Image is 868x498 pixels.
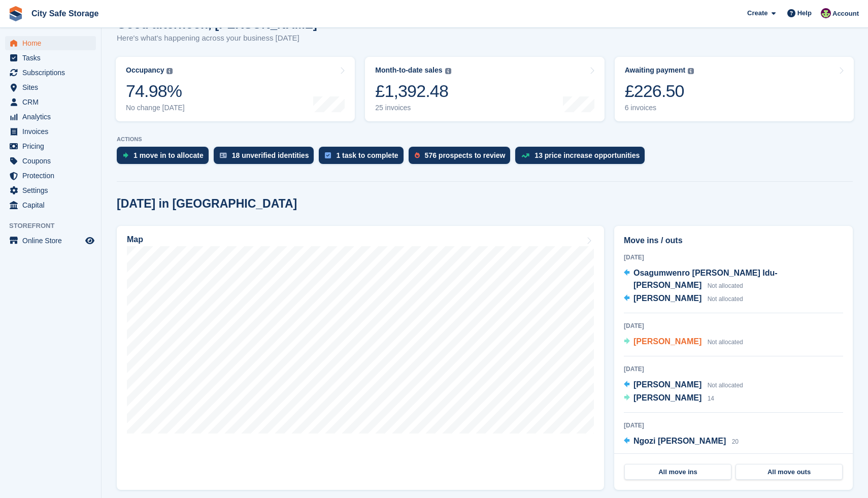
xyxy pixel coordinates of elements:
a: menu [5,80,96,94]
span: Not allocated [708,339,743,346]
span: [PERSON_NAME] [633,294,702,303]
span: Subscriptions [22,65,83,80]
a: Map [117,226,604,490]
span: 14 [708,395,714,402]
div: 6 invoices [625,104,694,112]
div: Month-to-date sales [375,66,442,75]
div: 13 price increase opportunities [535,151,640,159]
img: verify_identity-adf6edd0f0f0b5bbfe63781bf79b02c33cf7c696d77639b501bdc392416b5a36.svg [220,152,227,158]
span: Help [797,8,812,18]
a: Occupancy 74.98% No change [DATE] [116,57,355,121]
span: Pricing [22,139,83,153]
a: menu [5,139,96,153]
a: Awaiting payment £226.50 6 invoices [615,57,854,121]
a: 1 task to complete [319,147,408,169]
p: Here's what's happening across your business [DATE] [117,32,317,44]
span: [PERSON_NAME] [633,393,702,402]
a: menu [5,169,96,183]
span: Ngozi [PERSON_NAME] [633,437,726,445]
a: All move outs [736,464,843,480]
div: £226.50 [625,81,694,102]
a: Preview store [84,235,96,247]
div: No change [DATE] [126,104,185,112]
a: menu [5,234,96,248]
span: Not allocated [708,382,743,389]
span: Create [747,8,767,18]
img: price_increase_opportunities-93ffe204e8149a01c8c9dc8f82e8f89637d9d84a8eef4429ea346261dce0b2c0.svg [521,153,529,158]
a: menu [5,95,96,109]
a: Osagumwenro [PERSON_NAME] Idu-[PERSON_NAME] Not allocated [624,267,843,292]
a: [PERSON_NAME] Not allocated [624,292,743,306]
img: stora-icon-8386f47178a22dfd0bd8f6a31ec36ba5ce8667c1dd55bd0f319d3a0aa187defe.svg [8,6,23,21]
a: Ngozi [PERSON_NAME] 20 [624,435,739,448]
a: menu [5,124,96,139]
a: [PERSON_NAME] 14 [624,392,714,405]
div: 576 prospects to review [425,151,506,159]
span: [PERSON_NAME] [633,380,702,389]
a: [PERSON_NAME] Not allocated [624,379,743,392]
a: 576 prospects to review [409,147,516,169]
div: £1,392.48 [375,81,451,102]
span: Not allocated [708,295,743,303]
span: Osagumwenro [PERSON_NAME] Idu-[PERSON_NAME] [633,269,778,289]
span: Coupons [22,154,83,168]
div: [DATE] [624,364,843,374]
div: 1 task to complete [336,151,398,159]
img: icon-info-grey-7440780725fd019a000dd9b08b2336e03edf1995a4989e88bcd33f0948082b44.svg [445,68,451,74]
span: Invoices [22,124,83,139]
span: [PERSON_NAME] [633,337,702,346]
img: icon-info-grey-7440780725fd019a000dd9b08b2336e03edf1995a4989e88bcd33f0948082b44.svg [688,68,694,74]
div: [DATE] [624,421,843,430]
span: CRM [22,95,83,109]
span: Analytics [22,110,83,124]
img: icon-info-grey-7440780725fd019a000dd9b08b2336e03edf1995a4989e88bcd33f0948082b44.svg [166,68,173,74]
a: menu [5,154,96,168]
img: prospect-51fa495bee0391a8d652442698ab0144808aea92771e9ea1ae160a38d050c398.svg [415,152,420,158]
img: move_ins_to_allocate_icon-fdf77a2bb77ea45bf5b3d319d69a93e2d87916cf1d5bf7949dd705db3b84f3ca.svg [123,152,128,158]
a: City Safe Storage [27,5,103,22]
div: 25 invoices [375,104,451,112]
a: 1 move in to allocate [117,147,214,169]
h2: Map [127,235,143,244]
a: All move ins [624,464,731,480]
a: 13 price increase opportunities [515,147,650,169]
span: Protection [22,169,83,183]
span: Account [832,9,859,19]
span: Storefront [9,221,101,231]
span: Home [22,36,83,50]
img: task-75834270c22a3079a89374b754ae025e5fb1db73e45f91037f5363f120a921f8.svg [325,152,331,158]
span: Sites [22,80,83,94]
a: menu [5,198,96,212]
p: ACTIONS [117,136,853,143]
a: menu [5,110,96,124]
a: Month-to-date sales £1,392.48 25 invoices [365,57,604,121]
span: Settings [22,183,83,197]
span: Tasks [22,51,83,65]
a: menu [5,183,96,197]
a: menu [5,65,96,80]
a: menu [5,51,96,65]
img: Richie Miller [821,8,831,18]
span: Not allocated [708,282,743,289]
div: 18 unverified identities [232,151,309,159]
div: Occupancy [126,66,164,75]
a: menu [5,36,96,50]
a: [PERSON_NAME] Not allocated [624,336,743,349]
span: Capital [22,198,83,212]
a: 18 unverified identities [214,147,319,169]
div: Awaiting payment [625,66,686,75]
div: [DATE] [624,253,843,262]
div: [DATE] [624,321,843,330]
span: Online Store [22,234,83,248]
div: 74.98% [126,81,185,102]
div: 1 move in to allocate [133,151,204,159]
span: 20 [732,438,739,445]
h2: [DATE] in [GEOGRAPHIC_DATA] [117,197,297,211]
h2: Move ins / outs [624,235,843,247]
